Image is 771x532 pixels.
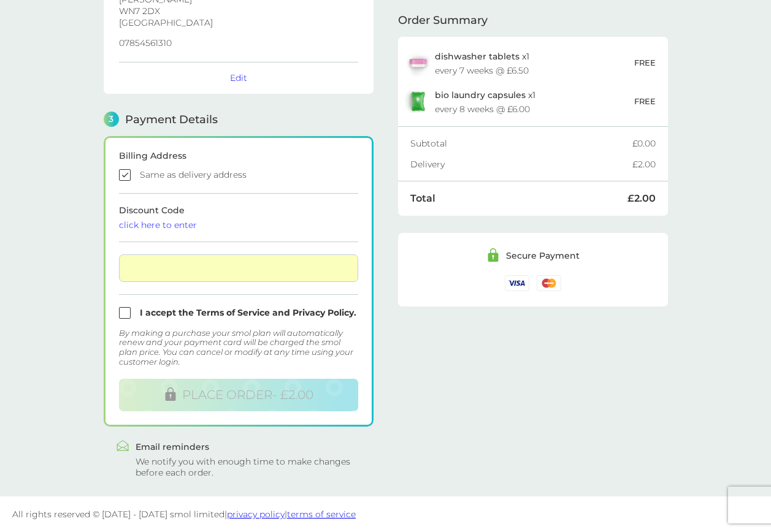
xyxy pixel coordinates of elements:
[227,509,285,520] a: privacy policy
[435,89,526,101] span: bio laundry capsules
[119,151,358,160] div: Billing Address
[182,387,313,402] span: PLACE ORDER - £2.00
[230,72,247,83] button: Edit
[435,90,535,100] p: x 1
[506,251,580,260] div: Secure Payment
[410,194,627,203] div: Total
[119,39,358,47] p: 07854561310
[632,160,656,169] div: £2.00
[104,112,119,127] span: 3
[136,443,361,451] div: Email reminders
[119,205,358,229] span: Discount Code
[435,51,520,62] span: dishwasher tablets
[287,509,356,520] a: terms of service
[136,456,361,478] div: We notify you with enough time to make changes before each order.
[537,275,561,291] img: /assets/icons/cards/mastercard.svg
[410,139,632,148] div: Subtotal
[125,114,218,125] span: Payment Details
[119,379,358,411] button: PLACE ORDER- £2.00
[398,15,488,26] span: Order Summary
[124,263,353,273] iframe: Secure card payment input frame
[435,66,529,75] div: every 7 weeks @ £6.50
[632,139,656,148] div: £0.00
[410,160,632,169] div: Delivery
[119,329,358,367] div: By making a purchase your smol plan will automatically renew and your payment card will be charge...
[634,95,656,108] p: FREE
[435,51,529,61] p: x 1
[119,221,358,229] div: click here to enter
[627,194,656,203] div: £2.00
[505,275,529,291] img: /assets/icons/cards/visa.svg
[435,105,530,113] div: every 8 weeks @ £6.00
[634,56,656,69] p: FREE
[119,7,358,15] p: WN7 2DX
[119,18,358,27] p: [GEOGRAPHIC_DATA]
